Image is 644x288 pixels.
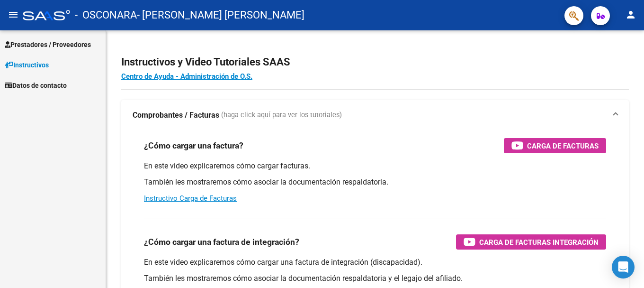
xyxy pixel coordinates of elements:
p: También les mostraremos cómo asociar la documentación respaldatoria y el legajo del afiliado. [144,273,606,284]
a: Instructivo Carga de Facturas [144,194,237,203]
p: También les mostraremos cómo asociar la documentación respaldatoria. [144,177,606,187]
button: Carga de Facturas Integración [456,234,606,250]
button: Carga de Facturas [504,138,606,153]
span: (haga click aquí para ver los tutoriales) [221,110,342,121]
mat-icon: menu [8,9,19,20]
span: Carga de Facturas [527,140,599,152]
div: Open Intercom Messenger [612,256,635,279]
span: Instructivos [5,60,49,70]
a: Centro de Ayuda - Administración de O.S. [121,72,252,81]
span: - [PERSON_NAME] [PERSON_NAME] [137,5,304,26]
span: - OSCONARA [75,5,137,26]
h3: ¿Cómo cargar una factura de integración? [144,235,299,249]
strong: Comprobantes / Facturas [133,110,219,121]
span: Prestadores / Proveedores [5,39,91,50]
span: Carga de Facturas Integración [479,236,599,248]
h3: ¿Cómo cargar una factura? [144,139,243,152]
p: En este video explicaremos cómo cargar una factura de integración (discapacidad). [144,257,606,268]
span: Datos de contacto [5,80,67,91]
mat-icon: person [625,9,636,20]
mat-expansion-panel-header: Comprobantes / Facturas (haga click aquí para ver los tutoriales) [121,100,629,130]
h2: Instructivos y Video Tutoriales SAAS [121,53,629,71]
p: En este video explicaremos cómo cargar facturas. [144,161,606,171]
